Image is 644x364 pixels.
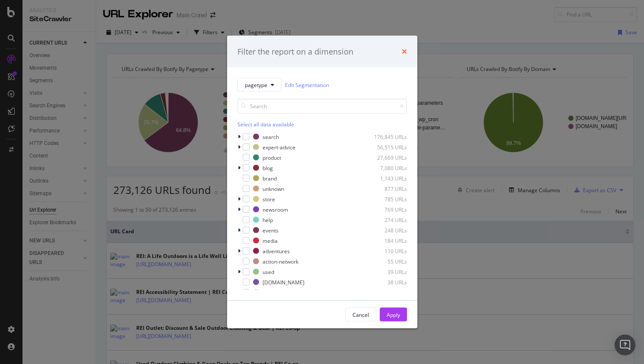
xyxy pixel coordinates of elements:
div: 274 URLs [365,216,407,223]
div: help [263,216,273,223]
input: Search [237,99,407,114]
div: 184 URLs [365,237,407,244]
div: Open Intercom Messenger [615,335,635,355]
div: 7,080 URLs [365,164,407,171]
div: 1,143 URLs [365,174,407,182]
div: brand [263,174,277,182]
button: pagetype [237,78,282,92]
div: adventures [263,247,290,254]
button: Apply [380,308,407,322]
a: Edit Segmentation [285,80,329,89]
div: expert-advice [263,143,295,151]
div: used [263,268,274,275]
div: action-network [263,258,298,265]
div: media [263,237,278,244]
div: blog [263,164,273,171]
div: 38 URLs [365,278,407,286]
div: events [263,226,279,234]
span: pagetype [245,81,267,88]
div: product [263,154,281,161]
div: Cancel [352,311,369,318]
div: 27 URLs [365,289,407,296]
div: times [402,46,407,57]
div: 27,669 URLs [365,154,407,161]
div: modal [227,35,417,329]
div: newsroom [263,206,288,213]
div: 55 URLs [365,258,407,265]
div: 39 URLs [365,268,407,275]
div: Filter the report on a dimension [237,46,353,57]
div: unknown [263,185,284,192]
div: 176,845 URLs [365,133,407,140]
div: membership [263,289,293,296]
div: [DOMAIN_NAME] [263,278,304,286]
div: 56,515 URLs [365,143,407,151]
div: store [263,195,275,203]
div: Apply [387,311,400,318]
button: Cancel [345,308,376,322]
div: 248 URLs [365,226,407,234]
div: search [263,133,279,140]
div: 110 URLs [365,247,407,254]
div: 769 URLs [365,206,407,213]
div: Select all data available [237,121,407,128]
div: 877 URLs [365,185,407,192]
div: 785 URLs [365,195,407,203]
